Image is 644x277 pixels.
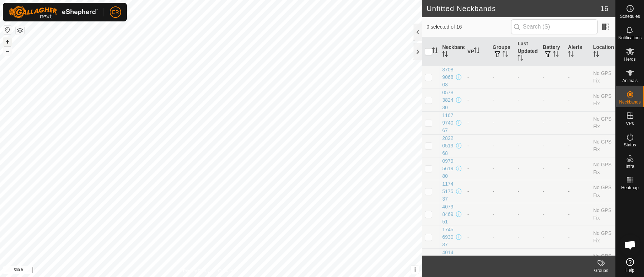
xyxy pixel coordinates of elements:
[511,19,598,34] input: Search (S)
[442,203,454,226] div: 4079846951
[593,52,599,58] p-sorticon: Activate to sort
[442,180,454,203] div: 1174517537
[517,211,519,217] span: -
[540,134,565,157] td: -
[517,97,519,103] span: -
[3,37,12,46] button: +
[590,37,615,66] th: Location
[565,226,590,248] td: -
[490,66,515,89] td: -
[467,234,469,240] app-display-virtual-paddock-transition: -
[467,74,469,80] app-display-virtual-paddock-transition: -
[590,180,615,203] td: No GPS Fix
[474,49,480,54] p-sorticon: Activate to sort
[3,47,12,55] button: –
[626,121,634,126] span: VPs
[517,234,519,240] span: -
[426,4,600,13] h2: Unfitted Neckbands
[16,26,24,35] button: Map Layers
[625,164,634,168] span: Infra
[467,143,469,148] app-display-virtual-paddock-transition: -
[540,248,565,271] td: -
[565,66,590,89] td: -
[540,111,565,134] td: -
[624,143,636,147] span: Status
[565,157,590,180] td: -
[517,188,519,194] span: -
[490,226,515,248] td: -
[490,248,515,271] td: -
[183,268,210,274] a: Privacy Policy
[467,97,469,103] app-display-virtual-paddock-transition: -
[590,226,615,248] td: No GPS Fix
[517,74,519,80] span: -
[540,66,565,89] td: -
[432,49,438,54] p-sorticon: Activate to sort
[490,180,515,203] td: -
[517,56,523,62] p-sorticon: Activate to sort
[411,266,419,274] button: i
[3,26,12,34] button: Reset Map
[565,248,590,271] td: -
[553,52,559,58] p-sorticon: Activate to sort
[515,37,540,66] th: Last Updated
[442,66,454,89] div: 3708906803
[442,112,454,134] div: 1167974067
[490,203,515,226] td: -
[517,120,519,126] span: -
[619,234,641,256] a: Open chat
[490,37,515,66] th: Groups
[590,134,615,157] td: No GPS Fix
[590,89,615,111] td: No GPS Fix
[502,52,508,58] p-sorticon: Activate to sort
[467,211,469,217] app-display-virtual-paddock-transition: -
[590,248,615,271] td: No GPS Fix
[624,57,635,61] span: Herds
[565,111,590,134] td: -
[442,226,454,248] div: 1745693037
[442,52,448,58] p-sorticon: Activate to sort
[616,255,644,275] a: Help
[414,267,416,273] span: i
[565,89,590,111] td: -
[467,120,469,126] app-display-virtual-paddock-transition: -
[442,157,454,180] div: 0979561980
[490,134,515,157] td: -
[600,3,608,14] span: 16
[565,203,590,226] td: -
[442,249,454,271] div: 4014131065
[467,166,469,171] app-display-virtual-paddock-transition: -
[622,79,638,83] span: Animals
[540,157,565,180] td: -
[540,226,565,248] td: -
[517,143,519,148] span: -
[590,66,615,89] td: No GPS Fix
[540,89,565,111] td: -
[442,89,454,111] div: 0578382430
[112,9,119,16] span: ER
[439,37,464,66] th: Neckband
[540,180,565,203] td: -
[565,37,590,66] th: Alerts
[490,89,515,111] td: -
[625,268,634,272] span: Help
[565,180,590,203] td: -
[587,267,615,274] div: Groups
[620,14,640,19] span: Schedules
[540,203,565,226] td: -
[442,135,454,157] div: 2822051968
[568,52,574,58] p-sorticon: Activate to sort
[467,188,469,194] app-display-virtual-paddock-transition: -
[517,166,519,171] span: -
[490,111,515,134] td: -
[426,23,511,31] span: 0 selected of 16
[565,134,590,157] td: -
[590,203,615,226] td: No GPS Fix
[621,186,639,190] span: Heatmap
[590,157,615,180] td: No GPS Fix
[490,157,515,180] td: -
[218,268,239,274] a: Contact Us
[618,36,641,40] span: Notifications
[465,37,490,66] th: VP
[540,37,565,66] th: Battery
